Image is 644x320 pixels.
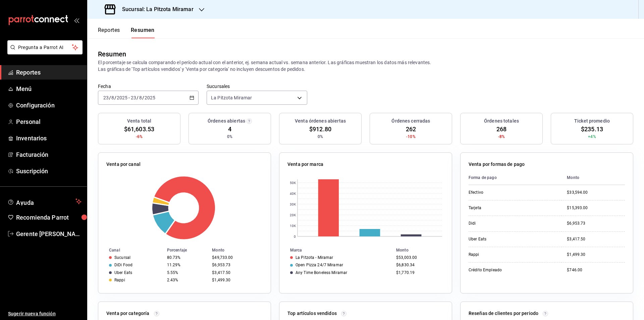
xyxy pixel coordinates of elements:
[318,134,323,140] span: 0%
[581,125,603,134] span: $235.13
[16,134,82,143] span: Inventarios
[211,94,252,101] span: La Pitzota Miramar
[406,125,416,134] span: 262
[164,246,209,254] th: Porcentaje
[98,27,155,38] div: navigation tabs
[103,95,109,100] input: --
[295,118,346,125] h3: Venta órdenes abiertas
[287,310,337,317] p: Top artículos vendidos
[131,27,155,38] button: Resumen
[279,246,393,254] th: Marca
[561,171,625,185] th: Monto
[393,246,452,254] th: Monto
[16,213,82,222] span: Recomienda Parrot
[296,263,343,267] div: Open Pizza 24/7 Miramar
[207,84,307,89] label: Sucursales
[212,270,260,275] div: $3,417.50
[111,95,114,100] input: --
[137,95,139,100] span: /
[7,40,83,54] button: Pregunta a Parrot AI
[391,118,430,125] h3: Órdenes cerradas
[588,134,596,140] span: +4%
[114,270,132,275] div: Uber Eats
[74,17,79,23] button: open_drawer_menu
[98,246,164,254] th: Canal
[167,263,207,267] div: 11.29%
[18,44,72,51] span: Pregunta a Parrot AI
[114,95,116,100] span: /
[117,5,194,13] h3: Sucursal: La Pitzota Miramar
[116,95,128,100] input: ----
[209,246,271,254] th: Monto
[396,270,441,275] div: $1,770.19
[109,95,111,100] span: /
[309,125,331,134] span: $912.80
[130,95,137,100] input: --
[290,213,296,217] text: 20K
[469,267,536,273] div: Crédito Empleado
[98,59,633,73] p: El porcentaje se calcula comparando el período actual con el anterior, ej. semana actual vs. sema...
[469,171,561,185] th: Forma de pago
[124,125,154,134] span: $61,603.53
[567,205,625,211] div: $15,393.00
[98,27,120,38] button: Reportes
[567,221,625,226] div: $6,953.73
[136,134,143,140] span: -6%
[469,205,536,211] div: Tarjeta
[212,263,260,267] div: $6,953.73
[469,236,536,242] div: Uber Eats
[167,278,207,282] div: 2.43%
[16,197,73,205] span: Ayuda
[127,118,151,125] h3: Venta total
[567,236,625,242] div: $3,417.50
[106,310,150,317] p: Venta por categoría
[16,68,82,77] span: Reportes
[396,263,441,267] div: $6,830.34
[567,267,625,273] div: $746.00
[574,118,610,125] h3: Ticket promedio
[287,161,323,168] p: Venta por marca
[139,95,142,100] input: --
[290,192,296,195] text: 40K
[16,84,82,93] span: Menú
[496,125,506,134] span: 268
[98,84,199,89] label: Fecha
[208,118,245,125] h3: Órdenes abiertas
[296,270,347,275] div: Any Time Boneless Miramar
[212,278,260,282] div: $1,499.30
[212,255,260,260] div: $49,733.00
[114,263,132,267] div: DiDi Food
[469,310,538,317] p: Reseñas de clientes por periodo
[16,101,82,110] span: Configuración
[167,255,207,260] div: 80.73%
[290,181,296,185] text: 50K
[567,190,625,195] div: $33,594.00
[167,270,207,275] div: 5.55%
[469,190,536,195] div: Efectivo
[396,255,441,260] div: $53,003.00
[290,224,296,228] text: 10K
[406,134,416,140] span: -10%
[16,229,82,238] span: Gerente [PERSON_NAME]
[5,49,83,56] a: Pregunta a Parrot AI
[106,161,141,168] p: Venta por canal
[142,95,144,100] span: /
[16,167,82,176] span: Suscripción
[114,278,125,282] div: Rappi
[98,49,126,59] div: Resumen
[469,221,536,226] div: Didi
[296,255,333,260] div: La Pitzota - Miramar
[294,235,296,238] text: 0
[469,252,536,258] div: Rappi
[290,202,296,206] text: 30K
[227,134,232,140] span: 0%
[8,310,82,317] span: Sugerir nueva función
[228,125,231,134] span: 4
[144,95,156,100] input: ----
[16,150,82,159] span: Facturación
[498,134,505,140] span: -8%
[114,255,130,260] div: Sucursal
[128,95,130,100] span: -
[567,252,625,258] div: $1,499.30
[469,161,525,168] p: Venta por formas de pago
